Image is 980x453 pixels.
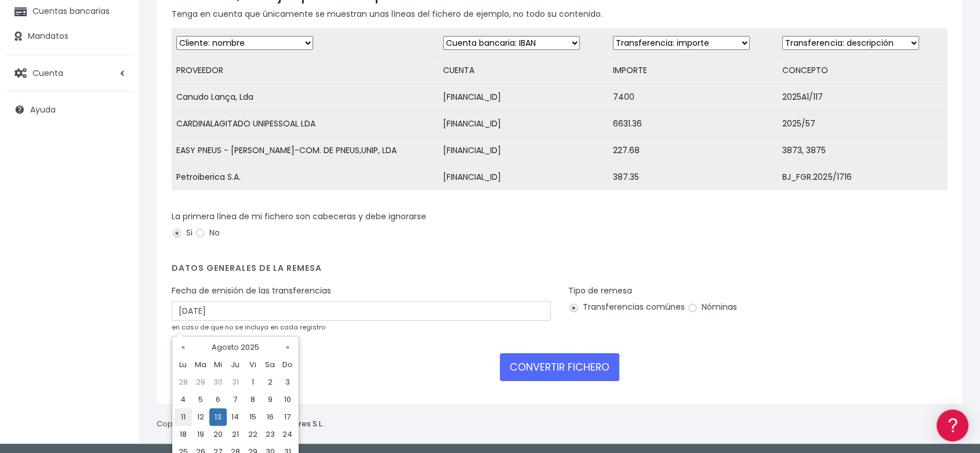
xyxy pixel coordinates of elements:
td: IMPORTE [608,57,778,84]
td: 24 [279,426,296,443]
td: 3 [279,374,296,391]
td: 21 [227,426,244,443]
td: CARDINALAGITADO UNIPESSOAL LDA [172,111,438,137]
td: Canudo Lança, Lda [172,84,438,111]
td: 15 [244,408,262,426]
td: [FINANCIAL_ID] [438,137,608,164]
th: Mi [209,356,227,374]
button: Contáctanos [12,310,220,331]
td: 5 [192,391,209,408]
a: Cuenta [6,61,133,85]
label: La primera línea de mi fichero son cabeceras y debe ignorarse [172,211,426,223]
td: 8 [244,391,262,408]
td: 30 [209,374,227,391]
td: 227.68 [608,137,778,164]
td: 387.35 [608,164,778,191]
td: PROVEEDOR [172,57,438,84]
th: » [279,339,296,356]
label: Nóminas [687,301,737,313]
div: Información general [12,81,220,92]
div: Facturación [12,230,220,241]
td: 19 [192,426,209,443]
td: BJ_FGR.2025/1716 [778,164,948,191]
td: 11 [175,408,192,426]
a: Mandatos [6,24,133,49]
td: CUENTA [438,57,608,84]
td: 1 [244,374,262,391]
th: Ma [192,356,209,374]
td: 29 [192,374,209,391]
td: 31 [227,374,244,391]
label: Transferencias comúnes [568,301,685,313]
td: 13 [209,408,227,426]
td: 7 [227,391,244,408]
span: Ayuda [30,104,56,115]
th: « [175,339,192,356]
label: Tipo de remesa [568,285,632,297]
td: 17 [279,408,296,426]
a: General [12,249,220,267]
a: API [12,296,220,314]
td: 23 [262,426,279,443]
td: [FINANCIAL_ID] [438,111,608,137]
a: Perfiles de empresas [12,201,220,219]
div: Convertir ficheros [12,128,220,139]
td: 12 [192,408,209,426]
td: 28 [175,374,192,391]
th: Agosto 2025 [192,339,279,356]
td: 20 [209,426,227,443]
th: Lu [175,356,192,374]
small: en caso de que no se incluya en cada registro [172,322,325,332]
td: [FINANCIAL_ID] [438,164,608,191]
td: 14 [227,408,244,426]
td: 3873, 3875 [778,137,948,164]
td: 4 [175,391,192,408]
td: EASY PNEUS - [PERSON_NAME]-COM. DE PNEUS,UNIP, LDA [172,137,438,164]
td: 2025A1/117 [778,84,948,111]
th: Do [279,356,296,374]
th: Ju [227,356,244,374]
td: 7400 [608,84,778,111]
label: Si [172,227,193,239]
td: 6 [209,391,227,408]
button: CONVERTIR FICHERO [500,353,619,381]
div: Programadores [12,278,220,289]
span: Cuenta [32,67,63,78]
th: Sa [262,356,279,374]
td: 6631.36 [608,111,778,137]
a: Información general [12,99,220,117]
th: Vi [244,356,262,374]
td: [FINANCIAL_ID] [438,84,608,111]
a: Formatos [12,147,220,165]
td: 9 [262,391,279,408]
td: Petroiberica S.A. [172,164,438,191]
a: Videotutoriales [12,183,220,201]
td: CONCEPTO [778,57,948,84]
h4: Datos generales de la remesa [172,263,948,279]
label: Fecha de emisión de las transferencias [172,285,331,297]
td: 10 [279,391,296,408]
td: 16 [262,408,279,426]
label: No [195,227,220,239]
p: Copyright © 2025 . [157,418,325,430]
td: 2 [262,374,279,391]
a: Problemas habituales [12,165,220,183]
td: 18 [175,426,192,443]
a: POWERED BY ENCHANT [159,334,223,345]
td: 2025/57 [778,111,948,137]
td: 22 [244,426,262,443]
a: Ayuda [6,97,133,122]
p: Tenga en cuenta que únicamente se muestran unas líneas del fichero de ejemplo, no todo su contenido. [172,8,948,20]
